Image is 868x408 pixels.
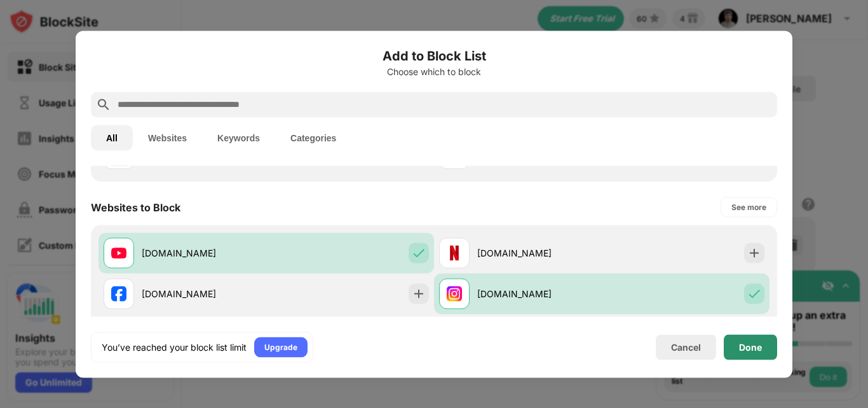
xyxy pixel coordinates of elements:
img: favicons [447,286,462,301]
img: favicons [447,245,462,260]
div: You’ve reached your block list limit [102,341,247,353]
img: favicons [111,286,126,301]
div: [DOMAIN_NAME] [477,246,602,260]
div: Websites to Block [91,200,180,213]
img: favicons [111,245,126,260]
button: Categories [275,125,351,150]
button: All [91,125,133,150]
div: See more [731,200,766,213]
button: Keywords [202,125,275,150]
img: search.svg [96,97,111,112]
button: Websites [133,125,202,150]
div: Upgrade [264,341,297,353]
div: [DOMAIN_NAME] [142,287,266,300]
div: [DOMAIN_NAME] [477,287,602,300]
div: [DOMAIN_NAME] [142,246,266,260]
div: Choose which to block [91,66,777,76]
h6: Add to Block List [91,46,777,65]
div: Done [739,342,762,352]
div: Cancel [671,342,701,353]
